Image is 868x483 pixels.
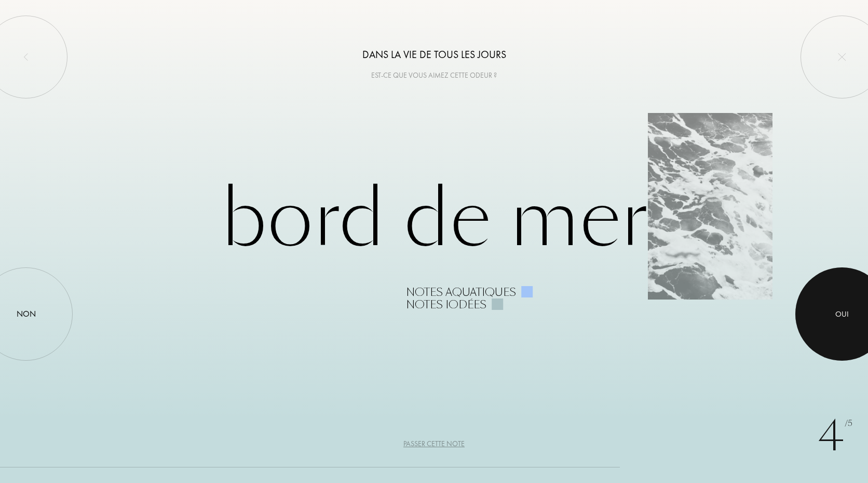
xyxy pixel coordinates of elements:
[403,438,465,449] div: Passer cette note
[406,299,486,311] div: Notes iodées
[87,172,781,311] div: Bord de Mer
[17,308,36,320] div: Non
[818,405,852,467] div: 4
[835,308,849,320] div: Oui
[22,53,30,61] img: left_onboard.svg
[838,53,846,61] img: quit_onboard.svg
[406,286,516,299] div: Notes aquatiques
[845,418,852,430] span: /5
